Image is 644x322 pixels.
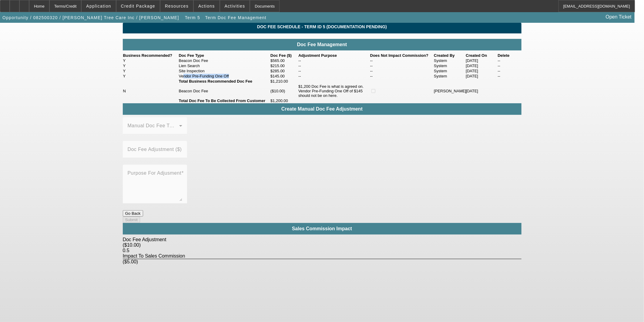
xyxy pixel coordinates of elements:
a: Open Ticket [603,12,634,22]
td: System [434,68,465,74]
td: Y [123,74,179,79]
div: ($10.00) [123,242,522,248]
button: Go Back [123,210,143,217]
th: Doc Fee Type [179,53,270,58]
td: Total Business Recommended Doc Fee [179,79,270,84]
td: -- [298,74,370,79]
td: [DATE] [465,58,497,63]
th: Does Not Impact Commission? [370,53,434,58]
td: [DATE] [465,68,497,74]
td: [DATE] [465,63,497,68]
td: [DATE] [465,84,497,98]
td: $145.00 [270,74,298,79]
td: Lien Search [179,63,270,68]
td: -- [298,58,370,63]
td: -- [298,68,370,74]
th: Adjustment Purpose [298,53,370,58]
button: Application [82,0,116,12]
td: -- [498,74,522,79]
mat-label: Doc Fee Adjustment ($) [128,147,182,152]
td: $215.00 [270,63,298,68]
th: Business Recommended? [123,53,179,58]
td: -- [370,68,434,74]
button: Credit Package [116,0,160,12]
div: 0.5 [123,248,522,253]
span: Term Doc Fee Management [205,15,267,20]
td: $1,200.00 [270,98,298,103]
span: Credit Package [121,4,155,9]
td: Y [123,58,179,63]
td: $1,210.00 [270,79,298,84]
td: -- [298,63,370,68]
button: Term 5 [183,12,202,23]
th: Created On [465,53,497,58]
th: Doc Fee ($) [270,53,298,58]
td: -- [370,63,434,68]
td: Site Inspection [179,68,270,74]
td: ($10.00) [270,84,298,98]
button: Actions [194,0,220,12]
div: ($5.00) [123,259,522,265]
span: Opportunity / 082500320 / [PERSON_NAME] Tree Care Inc / [PERSON_NAME] [2,15,179,20]
td: Y [123,68,179,74]
div: Impact To Sales Commission [123,253,522,259]
th: Created By [434,53,465,58]
h4: Doc Fee Management [126,42,518,47]
td: [DATE] [465,74,497,79]
td: -- [498,63,522,68]
h4: Sales Commission Impact [126,226,518,231]
span: Resources [165,4,189,9]
button: Submit [123,217,140,223]
button: Term Doc Fee Management [204,12,268,23]
td: -- [498,68,522,74]
td: $285.00 [270,68,298,74]
span: Activities [225,4,245,9]
td: Beacon Doc Fee [179,58,270,63]
td: System [434,74,465,79]
td: [PERSON_NAME] [434,84,465,98]
td: -- [370,58,434,63]
td: Total Doc Fee To Be Collected From Customer [179,98,270,103]
td: System [434,58,465,63]
mat-label: Manual Doc Fee Type [128,123,178,128]
td: Y [123,63,179,68]
mat-label: Purpose For Adjusment [128,170,182,176]
td: N [123,84,179,98]
td: Vendor Pre-Funding One Off [179,74,270,79]
span: Term 5 [185,15,200,20]
td: -- [498,58,522,63]
button: Resources [160,0,193,12]
td: $1,200 Doc Fee is what is agreed on. Vendor Pre-Funding One Off of $145 should not be on here. [298,84,370,98]
span: Doc Fee Schedule - Term ID 5 (Documentation Pending) [127,24,517,29]
td: -- [370,74,434,79]
span: Application [86,4,111,9]
td: $565.00 [270,58,298,63]
h4: Create Manual Doc Fee Adjustment [126,106,518,112]
button: Activities [220,0,250,12]
div: Doc Fee Adjustment [123,237,522,242]
td: Beacon Doc Fee [179,84,270,98]
span: Actions [198,4,215,9]
td: System [434,63,465,68]
th: Delete [498,53,522,58]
